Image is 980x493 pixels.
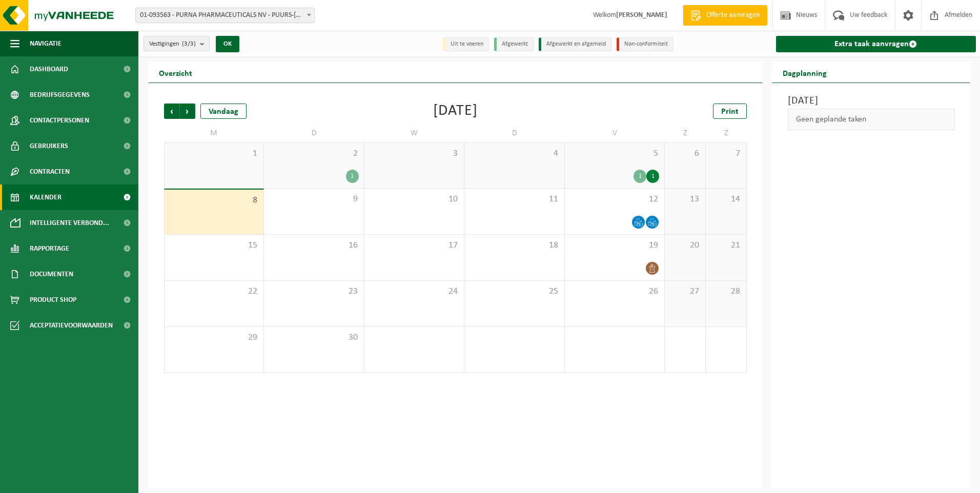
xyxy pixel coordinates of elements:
span: Offerte aanvragen [704,10,762,20]
span: 01-093563 - PURNA PHARMACEUTICALS NV - PUURS-SINT-AMANDS [136,8,314,23]
li: Uit te voeren [443,37,489,51]
span: 9 [269,194,358,205]
span: 14 [711,194,741,205]
span: Dashboard [30,56,68,82]
span: 3 [370,148,459,159]
td: V [565,124,665,142]
span: 20 [670,240,700,251]
h3: [DATE] [788,93,955,109]
span: 01-093563 - PURNA PHARMACEUTICALS NV - PUURS-SINT-AMANDS [135,8,315,23]
a: Extra taak aanvragen [776,36,976,52]
span: 17 [370,240,459,251]
span: 4 [469,148,559,159]
span: Product Shop [30,287,76,313]
span: 30 [269,332,358,343]
span: 6 [670,148,700,159]
span: 16 [269,240,358,251]
td: Z [665,124,706,142]
span: 7 [711,148,741,159]
span: 19 [570,240,659,251]
span: Contactpersonen [30,108,89,133]
div: [DATE] [433,104,478,119]
li: Afgewerkt en afgemeld [539,37,611,51]
span: 27 [670,286,700,297]
span: Rapportage [30,236,69,261]
div: Vandaag [200,104,247,119]
h2: Dagplanning [772,63,837,83]
span: Volgende [180,104,195,119]
span: Documenten [30,261,73,287]
count: (3/3) [182,40,196,47]
span: 13 [670,194,700,205]
button: Vestigingen(3/3) [144,36,210,51]
span: 22 [170,286,258,297]
span: 2 [269,148,358,159]
span: Vestigingen [149,36,196,52]
span: 26 [570,286,659,297]
span: 1 [170,148,258,159]
td: Z [706,124,747,142]
span: Navigatie [30,31,62,56]
strong: [PERSON_NAME] [616,11,667,19]
span: 10 [370,194,459,205]
div: 1 [346,170,359,183]
span: Bedrijfsgegevens [30,82,90,108]
a: Print [713,104,747,119]
div: Geen geplande taken [788,109,955,130]
span: 29 [170,332,258,343]
span: Intelligente verbond... [30,210,109,236]
div: 1 [634,170,646,183]
h2: Overzicht [149,63,202,83]
span: 5 [570,148,659,159]
span: 21 [711,240,741,251]
span: 8 [170,195,258,206]
button: OK [216,36,239,52]
a: Offerte aanvragen [683,5,767,26]
span: 12 [570,194,659,205]
span: 24 [370,286,459,297]
span: 18 [469,240,559,251]
li: Afgewerkt [494,37,534,51]
span: Kalender [30,184,62,210]
span: 11 [469,194,559,205]
span: Acceptatievoorwaarden [30,313,113,338]
span: 28 [711,286,741,297]
span: Vorige [164,104,179,119]
div: 1 [646,170,659,183]
li: Non-conformiteit [617,37,673,51]
span: Print [721,108,739,116]
td: D [464,124,564,142]
td: W [364,124,464,142]
span: Contracten [30,159,70,184]
span: 25 [469,286,559,297]
span: Gebruikers [30,133,68,159]
span: 15 [170,240,258,251]
span: 23 [269,286,358,297]
td: M [164,124,264,142]
td: D [264,124,364,142]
